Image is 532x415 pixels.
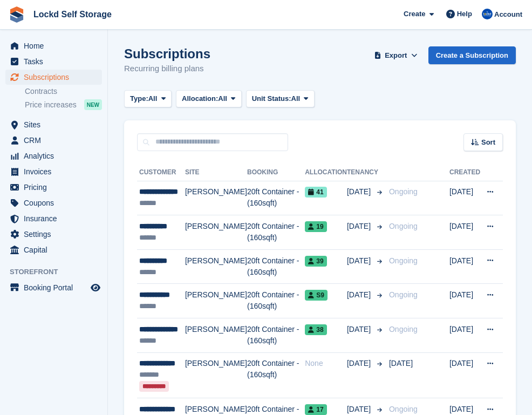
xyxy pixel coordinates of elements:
a: menu [5,70,102,85]
th: Tenancy [347,164,385,181]
span: Ongoing [389,290,418,299]
td: [PERSON_NAME] [185,181,247,215]
span: Analytics [24,148,88,164]
td: [PERSON_NAME] [185,284,247,318]
span: 17 [305,404,326,415]
span: Insurance [24,211,88,226]
span: Ongoing [389,187,418,196]
a: Preview store [89,281,102,294]
p: Recurring billing plans [124,63,210,75]
img: Jonny Bleach [482,9,493,19]
a: menu [5,164,102,179]
span: Settings [24,227,88,242]
span: Sites [24,117,88,132]
button: Allocation: All [176,90,242,108]
a: menu [5,242,102,257]
span: Pricing [24,180,88,195]
span: Allocation: [182,93,218,104]
th: Created [449,164,480,181]
img: stora-icon-8386f47178a22dfd0bd8f6a31ec36ba5ce8667c1dd55bd0f319d3a0aa187defe.svg [9,6,25,23]
span: Type: [130,93,148,104]
a: menu [5,280,102,295]
span: Sort [481,137,495,148]
span: All [218,93,227,104]
span: All [148,93,158,104]
td: [DATE] [449,249,480,284]
span: Tasks [24,54,88,69]
span: [DATE] [347,186,373,198]
td: [DATE] [449,181,480,215]
span: Export [385,50,407,61]
td: 20ft Container - (160sqft) [247,284,305,318]
td: 20ft Container - (160sqft) [247,215,305,250]
span: [DATE] [347,289,373,301]
span: [DATE] [347,221,373,232]
a: Contracts [25,86,102,97]
span: [DATE] [389,359,413,368]
button: Type: All [124,90,172,108]
td: 20ft Container - (160sqft) [247,249,305,284]
a: Create a Subscription [428,46,516,64]
a: menu [5,195,102,210]
div: None [305,358,347,369]
button: Unit Status: All [246,90,315,108]
th: Booking [247,164,305,181]
span: [DATE] [347,255,373,267]
a: menu [5,180,102,195]
span: Home [24,38,88,53]
td: [PERSON_NAME] [185,318,247,353]
a: menu [5,38,102,53]
td: 20ft Container - (160sqft) [247,181,305,215]
span: 38 [305,324,326,335]
span: 39 [305,256,326,267]
span: All [291,93,301,104]
span: Account [494,9,522,20]
span: Ongoing [389,325,418,334]
td: [PERSON_NAME] [185,215,247,250]
span: Ongoing [389,222,418,230]
td: 20ft Container - (160sqft) [247,318,305,353]
span: Storefront [10,267,107,277]
a: menu [5,54,102,69]
span: Unit Status: [252,93,291,104]
a: menu [5,133,102,148]
th: Site [185,164,247,181]
span: Create [404,9,425,19]
span: [DATE] [347,358,373,369]
span: Ongoing [389,405,418,413]
td: [PERSON_NAME] [185,352,247,398]
span: Subscriptions [24,70,88,85]
span: 19 [305,221,326,232]
button: Export [372,46,420,64]
a: menu [5,227,102,242]
a: Lockd Self Storage [29,5,116,23]
td: [DATE] [449,318,480,353]
td: [DATE] [449,284,480,318]
a: menu [5,148,102,164]
div: NEW [84,99,102,110]
span: Price increases [25,100,77,110]
span: Capital [24,242,88,257]
a: Price increases NEW [25,99,102,111]
span: Ongoing [389,256,418,265]
a: menu [5,117,102,132]
span: Help [457,9,472,19]
span: Booking Portal [24,280,88,295]
td: [PERSON_NAME] [185,249,247,284]
th: Customer [137,164,185,181]
span: CRM [24,133,88,148]
span: S9 [305,290,328,301]
a: menu [5,211,102,226]
td: 20ft Container - (160sqft) [247,352,305,398]
td: [DATE] [449,215,480,250]
span: [DATE] [347,324,373,335]
span: [DATE] [347,404,373,415]
span: Invoices [24,164,88,179]
td: [DATE] [449,352,480,398]
th: Allocation [305,164,347,181]
span: Coupons [24,195,88,210]
h1: Subscriptions [124,46,210,61]
span: 41 [305,187,326,198]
